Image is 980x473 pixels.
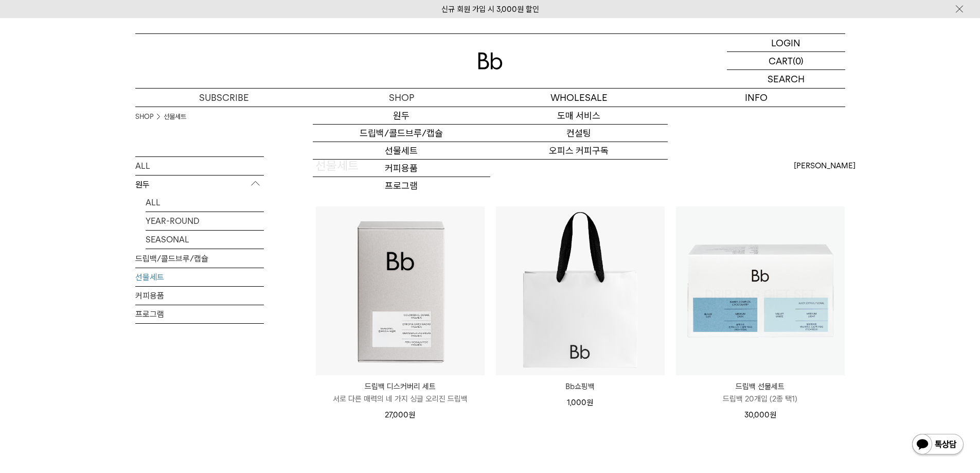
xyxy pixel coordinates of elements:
p: (0) [793,52,804,69]
a: YEAR-ROUND [146,212,264,230]
a: 커피용품 [135,287,264,305]
a: ALL [146,194,264,212]
a: 선물세트 [164,112,186,122]
a: ALL [135,157,264,175]
span: 원 [586,398,593,407]
a: 신규 회원 가입 시 3,000원 할인 [441,5,539,14]
span: [PERSON_NAME] [794,160,856,172]
a: 원두 [313,107,490,125]
a: 선물세트 [313,142,490,160]
a: CART (0) [727,52,845,70]
a: 도매 서비스 [490,107,668,125]
p: SEARCH [768,70,805,88]
img: 카카오톡 채널 1:1 채팅 버튼 [911,433,965,458]
a: SEASONAL [146,231,264,249]
a: 드립백/콜드브루/캡슐 [135,250,264,268]
span: 원 [408,410,415,419]
a: SHOP [313,89,490,107]
a: 선물세트 [135,268,264,286]
p: CART [769,52,793,69]
p: INFO [668,89,845,107]
img: Bb쇼핑백 [496,206,665,375]
p: 서로 다른 매력의 네 가지 싱글 오리진 드립백 [316,393,485,405]
img: 1000000068_add2_01.png [676,206,845,375]
a: SUBSCRIBE [135,89,313,107]
a: 드립백 디스커버리 세트 서로 다른 매력의 네 가지 싱글 오리진 드립백 [316,380,485,405]
p: 드립백 선물세트 [676,380,845,393]
a: 드립백/콜드브루/캡슐 [313,125,490,142]
a: 컨설팅 [490,125,668,142]
p: 드립백 20개입 (2종 택1) [676,393,845,405]
img: 로고 [478,52,503,69]
img: 드립백 디스커버리 세트 [316,206,485,375]
a: 프로그램 [313,177,490,195]
span: 30,000 [744,410,776,419]
p: WHOLESALE [490,89,668,107]
a: 커피용품 [313,160,490,177]
span: 원 [770,410,776,419]
a: LOGIN [727,34,845,52]
p: LOGIN [771,34,800,51]
a: 드립백 선물세트 드립백 20개입 (2종 택1) [676,380,845,405]
a: SHOP [135,112,153,122]
span: 27,000 [385,410,415,419]
a: 오피스 커피구독 [490,142,668,160]
a: 드립백 선물세트 [676,206,845,375]
p: 드립백 디스커버리 세트 [316,380,485,393]
span: 1,000 [567,398,593,407]
p: 원두 [135,176,264,194]
a: Bb쇼핑백 [496,380,665,393]
a: 프로그램 [135,305,264,323]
